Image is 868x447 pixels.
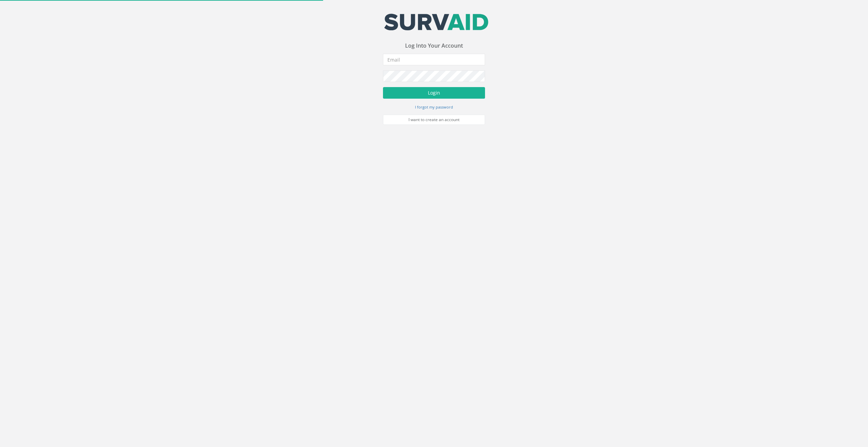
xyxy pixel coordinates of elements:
button: Login [383,87,485,99]
input: Email [383,54,485,65]
a: I want to create an account [383,115,485,125]
small: I forgot my password [415,104,453,110]
h3: Log Into Your Account [383,43,485,49]
a: I forgot my password [415,104,453,110]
